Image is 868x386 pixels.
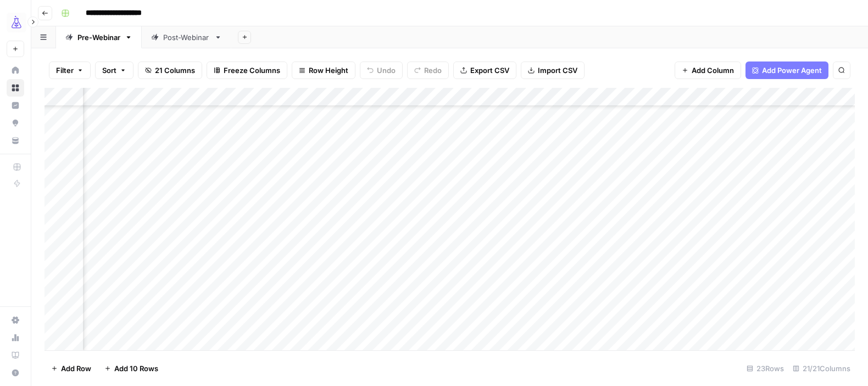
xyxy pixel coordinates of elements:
a: Settings [7,311,24,329]
a: Insights [7,97,24,114]
span: Import CSV [538,65,577,76]
a: Home [7,61,24,79]
button: 21 Columns [138,61,202,79]
button: Sort [95,61,133,79]
div: 23 Rows [742,360,788,377]
button: Add 10 Rows [98,360,165,377]
a: Usage [7,329,24,346]
span: Redo [424,65,442,76]
span: Sort [102,65,116,76]
a: Post-Webinar [142,26,231,48]
button: Redo [407,61,449,79]
button: Filter [49,61,91,79]
span: Export CSV [470,65,509,76]
button: Undo [360,61,403,79]
button: Workspace: AirOps Growth [7,9,24,36]
a: Browse [7,79,24,97]
span: Add Power Agent [762,65,822,76]
div: Post-Webinar [163,32,210,43]
button: Import CSV [521,61,585,79]
span: Add 10 Rows [114,363,158,374]
a: Your Data [7,132,24,149]
span: Add Row [61,363,91,374]
span: Freeze Columns [224,65,280,76]
button: Help + Support [7,364,24,382]
button: Freeze Columns [207,61,287,79]
button: Export CSV [453,61,516,79]
a: Pre-Webinar [56,26,142,48]
button: Row Height [292,61,355,79]
div: 21/21 Columns [788,360,855,377]
span: Add Column [692,65,734,76]
a: Opportunities [7,114,24,132]
span: Row Height [309,65,348,76]
a: Learning Hub [7,346,24,364]
span: Undo [377,65,396,76]
span: 21 Columns [155,65,195,76]
span: Filter [56,65,74,76]
button: Add Row [44,360,98,377]
img: AirOps Growth Logo [7,13,26,32]
div: Pre-Webinar [77,32,120,43]
button: Add Power Agent [745,61,828,79]
button: Add Column [675,61,741,79]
